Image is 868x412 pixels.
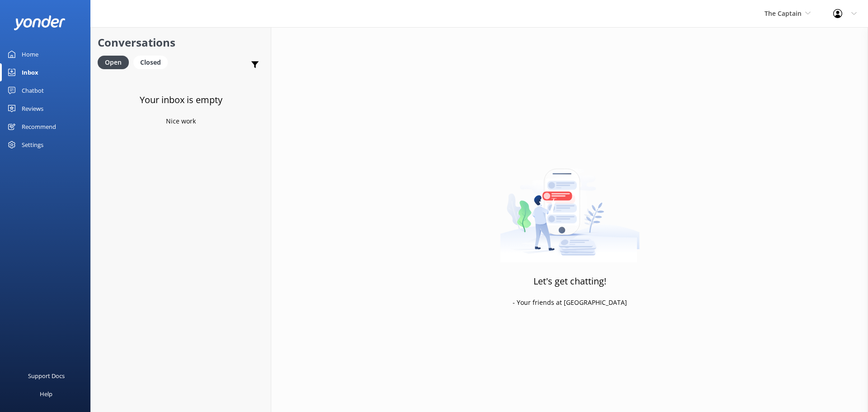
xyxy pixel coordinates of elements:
[533,274,606,289] h3: Let's get chatting!
[22,118,56,136] div: Recommend
[500,150,640,263] img: artwork of a man stealing a conversation from at giant smartphone
[22,136,43,154] div: Settings
[14,15,66,30] img: yonder-white-logo.png
[133,56,168,69] div: Closed
[513,298,627,308] p: - Your friends at [GEOGRAPHIC_DATA]
[98,56,129,69] div: Open
[22,63,38,81] div: Inbox
[98,57,133,67] a: Open
[98,34,264,51] h2: Conversations
[133,57,172,67] a: Closed
[28,367,65,385] div: Support Docs
[140,93,222,107] h3: Your inbox is empty
[40,385,52,403] div: Help
[764,9,802,18] span: The Captain
[22,99,43,118] div: Reviews
[166,116,196,126] p: Nice work
[22,81,44,99] div: Chatbot
[22,45,38,63] div: Home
